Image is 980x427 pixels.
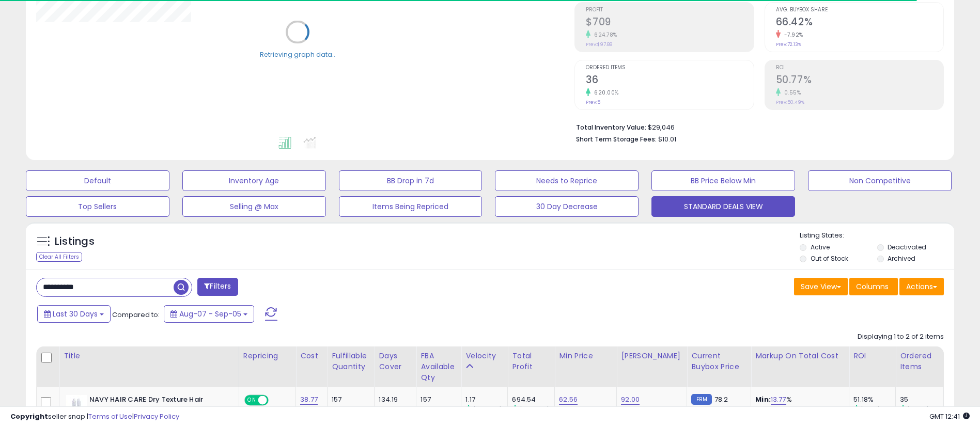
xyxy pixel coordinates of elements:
[781,31,803,39] small: -7.92%
[495,170,639,191] button: Needs to Reprice
[53,309,98,319] span: Last 30 Days
[691,394,711,405] small: FBM
[339,196,483,217] button: Items Being Repriced
[776,16,943,30] h2: 66.42%
[900,351,939,372] div: Ordered Items
[421,395,453,404] div: 157
[576,123,646,132] b: Total Inventory Value:
[853,351,891,361] div: ROI
[465,351,503,361] div: Velocity
[10,412,48,421] strong: Copyright
[811,243,830,251] label: Active
[900,395,943,404] div: 35
[776,41,801,48] small: Prev: 72.13%
[64,351,235,361] div: Title
[576,120,936,133] li: $29,046
[586,41,612,48] small: Prev: $97.88
[691,351,746,372] div: Current Buybox Price
[379,351,412,372] div: Days Cover
[776,7,943,13] span: Avg. Buybox Share
[794,278,848,295] button: Save View
[621,394,640,405] a: 92.00
[776,65,943,71] span: ROI
[853,395,895,404] div: 51.18%
[164,305,254,323] button: Aug-07 - Sep-05
[755,395,841,414] div: %
[714,394,728,404] span: 78.2
[26,196,169,217] button: Top Sellers
[586,65,753,71] span: Ordered Items
[339,170,483,191] button: BB Drop in 7d
[586,7,753,13] span: Profit
[586,74,753,88] h2: 36
[379,395,408,404] div: 134.19
[776,74,943,88] h2: 50.77%
[586,16,753,30] h2: $709
[651,170,795,191] button: BB Price Below Min
[66,395,87,416] img: 41XNf3SDlXL._SL40_.jpg
[182,170,326,191] button: Inventory Age
[888,254,915,263] label: Archived
[260,50,335,59] div: Retrieving graph data..
[112,310,160,320] span: Compared to:
[899,278,944,295] button: Actions
[243,351,291,361] div: Repricing
[332,351,370,372] div: Fulfillable Quantity
[586,99,600,105] small: Prev: 5
[811,254,848,263] label: Out of Stock
[576,135,657,144] b: Short Term Storage Fees:
[781,89,801,97] small: 0.55%
[300,351,323,361] div: Cost
[858,332,944,342] div: Displaying 1 to 2 of 2 items
[929,412,970,421] span: 2025-10-6 12:41 GMT
[495,196,639,217] button: 30 Day Decrease
[849,278,898,295] button: Columns
[465,395,507,404] div: 1.17
[245,396,258,405] span: ON
[332,395,366,404] div: 157
[559,394,578,405] a: 62.56
[37,305,111,323] button: Last 30 Days
[800,231,954,241] p: Listing States:
[26,170,169,191] button: Default
[559,351,612,361] div: Min Price
[10,412,179,422] div: seller snap | |
[751,346,849,387] th: The percentage added to the cost of goods (COGS) that forms the calculator for Min & Max prices.
[134,412,179,421] a: Privacy Policy
[590,89,619,97] small: 620.00%
[755,351,845,361] div: Markup on Total Cost
[621,351,682,361] div: [PERSON_NAME]
[755,394,771,404] b: Min:
[182,196,326,217] button: Selling @ Max
[776,99,804,105] small: Prev: 50.49%
[36,252,82,262] div: Clear All Filters
[197,278,238,296] button: Filters
[856,281,889,292] span: Columns
[771,394,786,405] a: 13.77
[55,234,95,249] h5: Listings
[658,134,676,144] span: $10.01
[512,395,554,404] div: 694.54
[808,170,952,191] button: Non Competitive
[179,309,241,319] span: Aug-07 - Sep-05
[590,31,617,39] small: 624.78%
[421,351,457,383] div: FBA Available Qty
[512,351,550,372] div: Total Profit
[88,412,132,421] a: Terms of Use
[651,196,795,217] button: STANDARD DEALS VIEW
[300,394,318,405] a: 38.77
[888,243,926,251] label: Deactivated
